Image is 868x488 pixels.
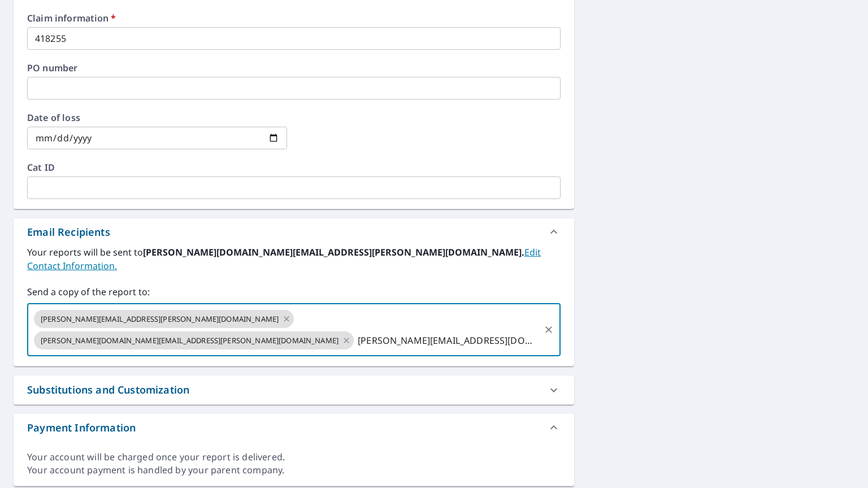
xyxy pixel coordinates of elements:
[14,414,574,441] div: Payment Information
[34,310,294,328] div: [PERSON_NAME][EMAIL_ADDRESS][PERSON_NAME][DOMAIN_NAME]
[14,218,574,245] div: Email Recipients
[34,335,345,346] span: [PERSON_NAME][DOMAIN_NAME][EMAIL_ADDRESS][PERSON_NAME][DOMAIN_NAME]
[27,14,561,23] label: Claim information
[27,63,561,72] label: PO number
[27,245,561,273] label: Your reports will be sent to
[27,382,189,398] div: Substitutions and Customization
[27,464,561,477] div: Your account payment is handled by your parent company.
[27,451,561,464] div: Your account will be charged once your report is delivered.
[27,420,136,435] div: Payment Information
[541,322,557,338] button: Clear
[143,246,524,258] b: [PERSON_NAME][DOMAIN_NAME][EMAIL_ADDRESS][PERSON_NAME][DOMAIN_NAME].
[27,113,287,122] label: Date of loss
[34,314,285,325] span: [PERSON_NAME][EMAIL_ADDRESS][PERSON_NAME][DOMAIN_NAME]
[27,163,561,172] label: Cat ID
[27,285,561,299] label: Send a copy of the report to:
[14,375,574,404] div: Substitutions and Customization
[27,224,110,240] div: Email Recipients
[34,331,354,349] div: [PERSON_NAME][DOMAIN_NAME][EMAIL_ADDRESS][PERSON_NAME][DOMAIN_NAME]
